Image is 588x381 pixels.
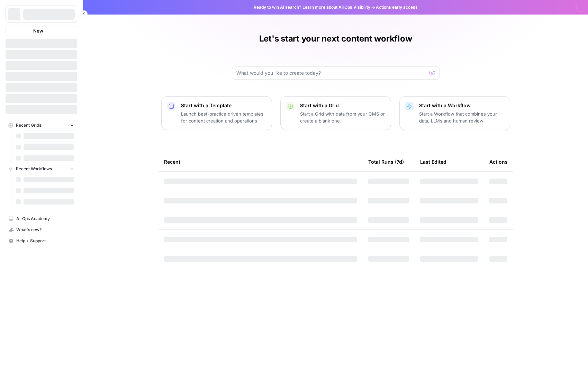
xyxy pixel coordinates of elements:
[181,102,266,109] p: Start with a Template
[419,102,504,109] p: Start with a Workflow
[6,213,77,224] a: AirOps Academy
[420,152,446,171] div: Last Edited
[6,235,77,246] button: Help + Support
[302,4,325,10] a: Learn more
[16,166,52,172] span: Recent Workflows
[368,152,404,171] div: Total Runs (7d)
[6,26,77,36] button: New
[300,110,385,124] p: Start a Grid with data from your CMS or create a blank one
[6,164,77,174] button: Recent Workflows
[16,122,41,128] span: Recent Grids
[6,224,77,235] button: What's new?
[259,33,412,44] h1: Let's start your next content workflow
[419,110,504,124] p: Start a Workflow that combines your data, LLMs and human review
[254,4,370,10] span: Ready to win AI search? about AirOps Visibility
[16,216,74,222] span: AirOps Academy
[181,110,266,124] p: Launch best-practice driven templates for content creation and operations
[6,225,77,235] div: What's new?
[6,120,77,130] button: Recent Grids
[280,96,391,130] button: Start with a GridStart a Grid with data from your CMS or create a blank one
[399,96,510,130] button: Start with a WorkflowStart a Workflow that combines your data, LLMs and human review
[161,96,272,130] button: Start with a TemplateLaunch best-practice driven templates for content creation and operations
[489,152,508,171] div: Actions
[376,4,418,10] span: Actions early access
[164,152,357,171] div: Recent
[16,238,74,244] span: Help + Support
[236,70,427,76] input: What would you like to create today?
[33,27,43,34] span: New
[300,102,385,109] p: Start with a Grid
